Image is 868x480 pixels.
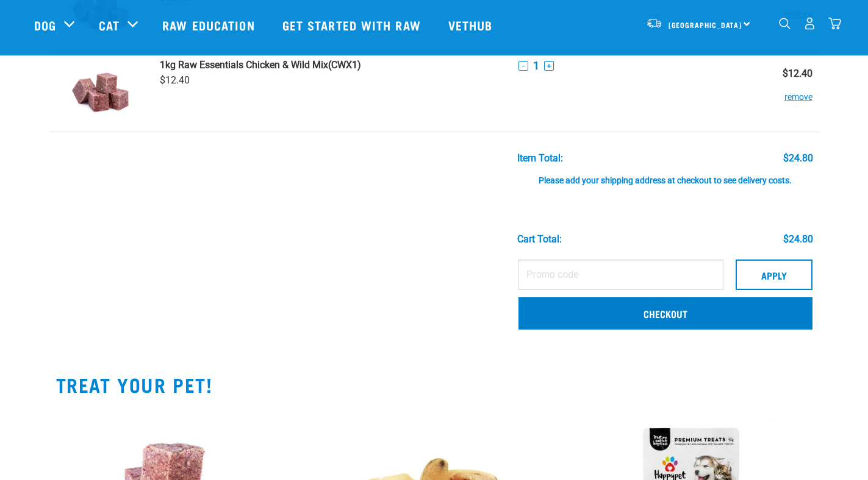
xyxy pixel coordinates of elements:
[828,17,841,30] img: home-icon@2x.png
[517,234,562,245] div: Cart total:
[517,164,813,186] div: Please add your shipping address at checkout to see delivery costs.
[779,18,791,29] img: home-icon-1@2x.png
[518,297,812,329] a: Checkout
[742,49,819,132] td: $12.40
[160,59,328,71] strong: 1kg Raw Essentials Chicken & Wild Mix
[69,59,132,122] img: Raw Essentials Chicken & Wild Mix
[783,153,813,164] div: $24.80
[803,17,816,30] img: user.png
[99,16,120,34] a: Cat
[784,79,812,103] button: remove
[517,153,563,164] div: Item Total:
[646,18,662,29] img: van-moving.png
[34,16,56,34] a: Dog
[56,373,812,395] h2: TREAT YOUR PET!
[270,1,436,49] a: Get started with Raw
[736,259,812,290] button: Apply
[160,74,190,86] span: $12.40
[669,23,742,27] span: [GEOGRAPHIC_DATA]
[436,1,508,49] a: Vethub
[544,61,554,71] button: +
[160,59,503,71] a: 1kg Raw Essentials Chicken & Wild Mix(CWX1)
[518,61,528,71] button: -
[783,234,813,245] div: $24.80
[150,1,270,49] a: Raw Education
[518,259,723,290] input: Promo code
[533,59,539,72] span: 1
